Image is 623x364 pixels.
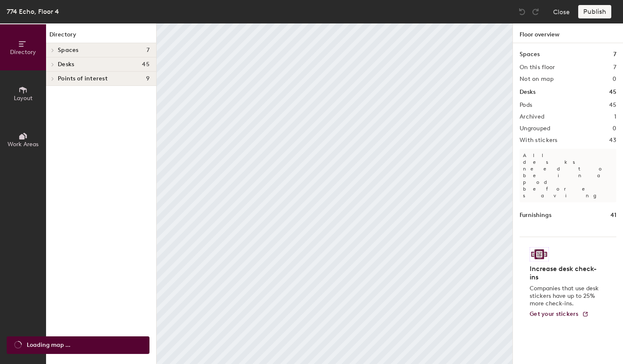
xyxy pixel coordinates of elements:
h2: On this floor [520,64,555,71]
a: Get your stickers [530,311,589,318]
span: Get your stickers [530,310,579,318]
span: Layout [14,95,33,102]
span: Spaces [58,47,79,54]
h2: Archived [520,114,544,120]
span: Desks [58,61,74,68]
h2: Pods [520,102,532,108]
h2: 43 [609,137,616,144]
span: 45 [142,61,149,68]
span: 7 [147,47,149,54]
h2: Ungrouped [520,125,551,132]
h2: Not on map [520,76,553,83]
h2: With stickers [520,137,558,144]
img: Undo [518,8,526,16]
h1: Directory [46,30,156,43]
h1: 7 [613,50,616,59]
h1: Furnishings [520,211,551,220]
h1: Desks [520,88,535,97]
img: Sticker logo [530,247,549,261]
h2: 45 [609,102,616,108]
span: Points of interest [58,75,108,82]
h2: 1 [614,114,616,120]
h2: 7 [613,64,616,71]
span: Directory [10,49,36,56]
h2: 0 [613,76,616,83]
h1: 41 [610,211,616,220]
h2: 0 [613,125,616,132]
span: 9 [146,75,149,82]
img: Redo [531,8,540,16]
h4: Increase desk check-ins [530,265,601,281]
p: All desks need to be in a pod before saving [520,149,616,202]
h1: 45 [609,88,616,97]
h1: Floor overview [513,23,623,43]
span: Work Areas [8,141,39,148]
span: Loading map ... [27,341,70,350]
div: 774 Echo, Floor 4 [7,6,59,17]
h1: Spaces [520,50,540,59]
button: Close [553,5,570,18]
p: Companies that use desk stickers have up to 25% more check-ins. [530,285,601,307]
